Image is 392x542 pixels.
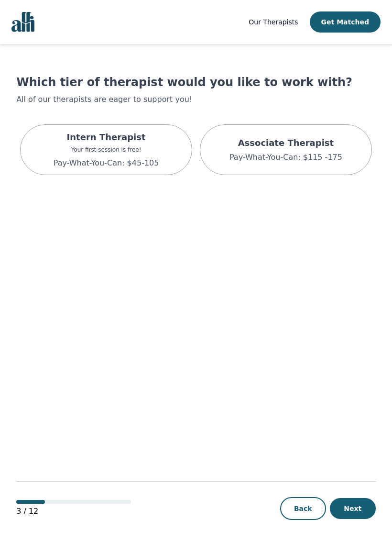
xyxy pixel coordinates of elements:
p: Your first session is free! [54,146,159,154]
p: All of our therapists are eager to support you! [16,94,376,105]
p: Intern Therapist [54,131,159,144]
h1: Which tier of therapist would you like to work with? [16,75,376,90]
p: 3 / 12 [16,506,131,517]
button: Get Matched [310,11,381,33]
p: Pay-What-You-Can: $45-105 [54,157,159,169]
button: Next [330,498,376,519]
p: Associate Therapist [229,136,342,150]
a: Our Therapists [249,16,298,28]
button: Back [280,497,326,520]
p: Pay-What-You-Can: $115 -175 [229,152,342,163]
img: alli logo [11,12,34,32]
span: Our Therapists [249,18,298,26]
